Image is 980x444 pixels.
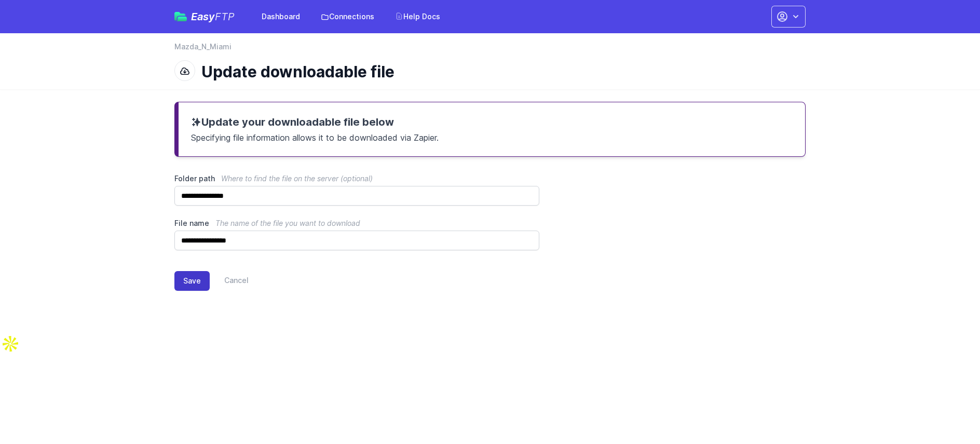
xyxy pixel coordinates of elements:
p: Specifying file information allows it to be downloaded via Zapier. [191,129,793,144]
span: FTP [215,10,235,23]
a: Dashboard [255,7,306,26]
label: File name [174,218,539,228]
button: Save [174,271,210,291]
a: Cancel [210,271,249,291]
h1: Update downloadable file [201,62,797,81]
span: Where to find the file on the server (optional) [221,174,373,183]
nav: Breadcrumb [174,42,806,58]
label: Folder path [174,173,539,184]
span: The name of the file you want to download [215,219,360,227]
a: EasyFTP [174,11,235,22]
a: Mazda_N_Miami [174,42,232,52]
img: easyftp_logo.png [174,12,187,21]
a: Help Docs [389,7,446,26]
span: Easy [191,11,235,22]
iframe: Drift Widget Chat Controller [928,392,968,432]
h3: Update your downloadable file below [191,115,793,129]
a: Connections [315,7,380,26]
